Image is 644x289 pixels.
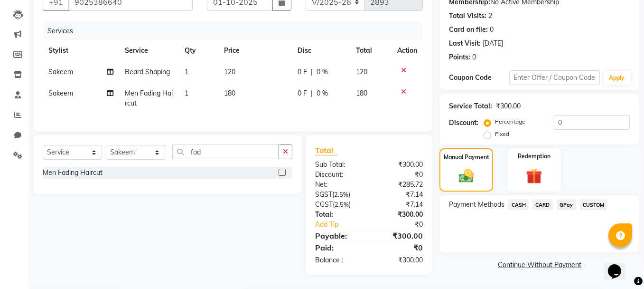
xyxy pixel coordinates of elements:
div: Coupon Code [449,73,509,83]
span: Total [315,145,337,155]
span: 0 F [298,67,308,77]
div: ₹300.00 [369,255,430,265]
span: 180 [356,89,368,97]
div: 0 [472,52,476,62]
span: 0 F [298,88,308,98]
span: Payment Methods [449,200,504,210]
th: Disc [292,40,351,61]
div: ₹7.14 [369,200,430,210]
span: 1 [185,89,188,97]
span: 180 [224,89,235,97]
div: ₹285.72 [369,180,430,190]
span: 0 % [317,88,328,98]
img: _gift.svg [521,166,547,186]
div: Paid: [308,242,369,253]
span: 1 [185,67,188,76]
span: | [311,67,313,77]
div: Discount: [449,118,478,128]
div: Points: [449,52,470,62]
th: Total [351,40,392,61]
th: Qty [179,40,219,61]
th: Action [392,40,423,61]
img: _cash.svg [454,167,478,185]
label: Fixed [495,130,509,138]
div: [DATE] [483,39,503,48]
label: Manual Payment [444,153,489,162]
th: Stylist [43,40,119,61]
span: CARD [532,199,553,210]
span: | [311,88,313,98]
iframe: chat widget [604,251,635,279]
div: 0 [490,25,494,35]
span: CGST [315,200,333,209]
div: Net: [308,180,369,190]
a: Continue Without Payment [441,260,637,270]
div: Total Visits: [449,11,486,21]
div: Discount: [308,170,369,180]
button: Apply [604,71,631,85]
span: GPay [557,199,576,210]
div: ₹300.00 [369,160,430,170]
span: 2.5% [335,201,349,208]
span: 0 % [317,67,328,77]
div: ₹300.00 [369,210,430,220]
div: Services [44,22,430,40]
span: 2.5% [334,191,348,198]
span: 120 [224,67,235,76]
input: Enter Offer / Coupon Code [509,70,599,85]
div: Total: [308,210,369,220]
th: Service [119,40,179,61]
div: ₹0 [379,220,430,230]
span: 120 [356,67,368,76]
div: Payable: [308,230,369,241]
div: ₹0 [369,242,430,253]
span: CASH [508,199,529,210]
div: Last Visit: [449,39,481,48]
div: ( ) [308,200,369,210]
th: Price [218,40,292,61]
span: SGST [315,190,332,199]
div: ₹0 [369,170,430,180]
div: ( ) [308,190,369,200]
div: Sub Total: [308,160,369,170]
div: ₹300.00 [496,101,521,111]
span: Beard Shaping [125,67,170,76]
div: Men Fading Haircut [43,168,103,178]
label: Percentage [495,117,525,126]
label: Redemption [518,152,551,161]
div: ₹7.14 [369,190,430,200]
span: CUSTOM [580,199,607,210]
div: Card on file: [449,25,488,35]
span: Sakeem [48,89,73,97]
a: Add Tip [308,220,379,230]
div: Service Total: [449,101,492,111]
div: ₹300.00 [369,230,430,241]
span: Men Fading Haircut [125,89,173,107]
input: Search or Scan [172,144,279,159]
div: 2 [488,11,492,21]
div: Balance : [308,255,369,265]
span: Sakeem [48,67,73,76]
